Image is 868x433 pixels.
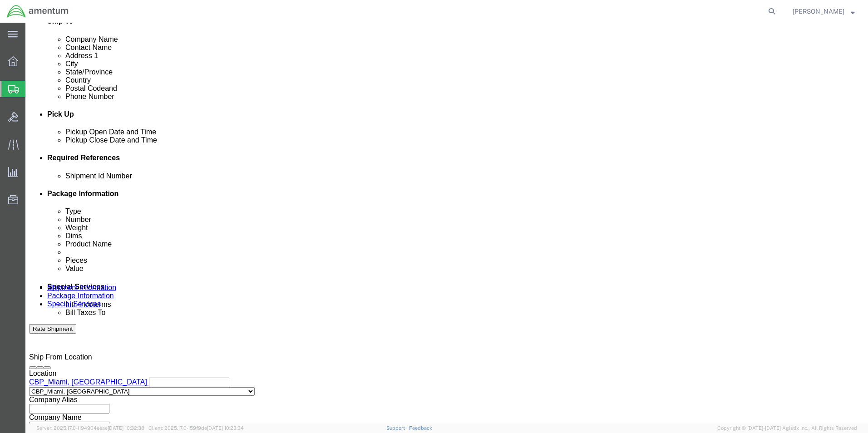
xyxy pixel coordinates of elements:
span: [DATE] 10:23:34 [207,425,244,431]
span: Copyright © [DATE]-[DATE] Agistix Inc., All Rights Reserved [717,424,857,432]
span: Client: 2025.17.0-159f9de [148,425,244,431]
iframe: FS Legacy Container [25,23,868,423]
a: Support [386,425,409,431]
button: [PERSON_NAME] [792,6,855,17]
img: logo [6,5,69,18]
a: Feedback [409,425,432,431]
span: Nancy Valdes [793,6,844,16]
span: Server: 2025.17.0-1194904eeae [36,425,144,431]
span: [DATE] 10:32:38 [108,425,144,431]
